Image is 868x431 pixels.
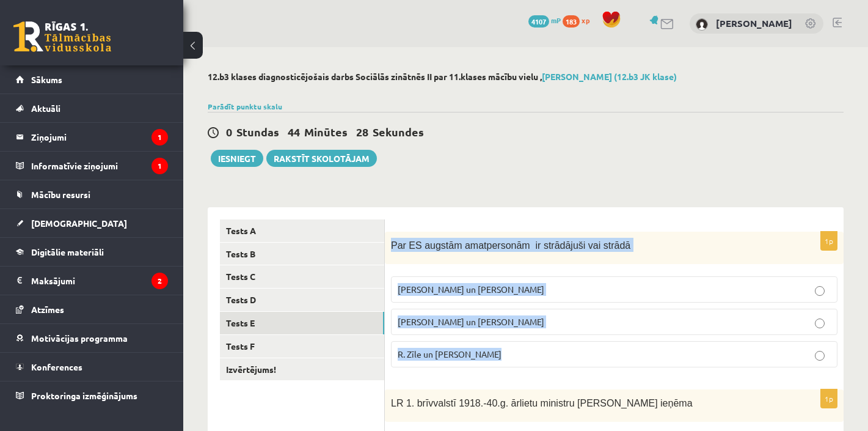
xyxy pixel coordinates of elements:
[220,219,384,242] a: Tests A
[13,21,111,52] a: Rīgas 1. Tālmācības vidusskola
[391,240,630,251] span: Par ES augstām amatpersonām ir strādājuši vai strādā
[31,246,104,257] span: Digitālie materiāli
[551,15,561,25] span: mP
[528,15,561,25] a: 4107 mP
[31,218,127,229] span: [DEMOGRAPHIC_DATA]
[220,289,384,311] a: Tests D
[815,319,825,328] input: [PERSON_NAME] un [PERSON_NAME]
[31,152,168,180] legend: Informatīvie ziņojumi
[16,65,168,94] a: Sākums
[220,265,384,288] a: Tests C
[220,243,384,265] a: Tests B
[226,125,232,139] span: 0
[815,351,825,361] input: R. Zīle un [PERSON_NAME]
[716,17,792,29] a: [PERSON_NAME]
[820,389,837,408] p: 1p
[220,358,384,381] a: Izvērtējums!
[696,18,708,31] img: Artis Sūniņš
[31,267,168,295] legend: Maksājumi
[16,267,168,295] a: Maksājumi2
[16,94,168,122] a: Aktuāli
[16,238,168,266] a: Digitālie materiāli
[208,72,844,82] h2: 12.b3 klases diagnosticējošais darbs Sociālās zinātnēs II par 11.klases mācību vielu ,
[151,158,168,174] i: 1
[304,125,348,139] span: Minūtes
[16,353,168,381] a: Konferences
[266,150,377,167] a: Rakstīt skolotājam
[391,398,693,408] span: LR 1. brīvvalstī 1918.-40.g. ārlietu ministru [PERSON_NAME] ieņēma
[208,101,282,111] a: Parādīt punktu skalu
[582,15,589,25] span: xp
[563,15,580,28] span: 183
[288,125,300,139] span: 44
[815,286,825,296] input: [PERSON_NAME] un [PERSON_NAME]
[31,74,62,85] span: Sākums
[16,324,168,352] a: Motivācijas programma
[31,390,137,401] span: Proktoringa izmēģinājums
[151,273,168,289] i: 2
[16,180,168,208] a: Mācību resursi
[16,209,168,237] a: [DEMOGRAPHIC_DATA]
[16,152,168,180] a: Informatīvie ziņojumi1
[211,150,263,167] button: Iesniegt
[528,15,549,28] span: 4107
[356,125,368,139] span: 28
[31,333,128,344] span: Motivācijas programma
[398,348,501,359] span: R. Zīle un [PERSON_NAME]
[398,284,544,295] span: [PERSON_NAME] un [PERSON_NAME]
[31,189,90,200] span: Mācību resursi
[220,335,384,358] a: Tests F
[220,312,384,334] a: Tests E
[563,15,596,25] a: 183 xp
[16,123,168,151] a: Ziņojumi1
[31,123,168,151] legend: Ziņojumi
[31,304,64,315] span: Atzīmes
[373,125,424,139] span: Sekundes
[236,125,279,139] span: Stundas
[542,71,677,82] a: [PERSON_NAME] (12.b3 JK klase)
[398,316,544,327] span: [PERSON_NAME] un [PERSON_NAME]
[16,295,168,323] a: Atzīmes
[16,381,168,410] a: Proktoringa izmēģinājums
[31,361,82,372] span: Konferences
[820,231,837,251] p: 1p
[31,103,60,114] span: Aktuāli
[151,129,168,146] i: 1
